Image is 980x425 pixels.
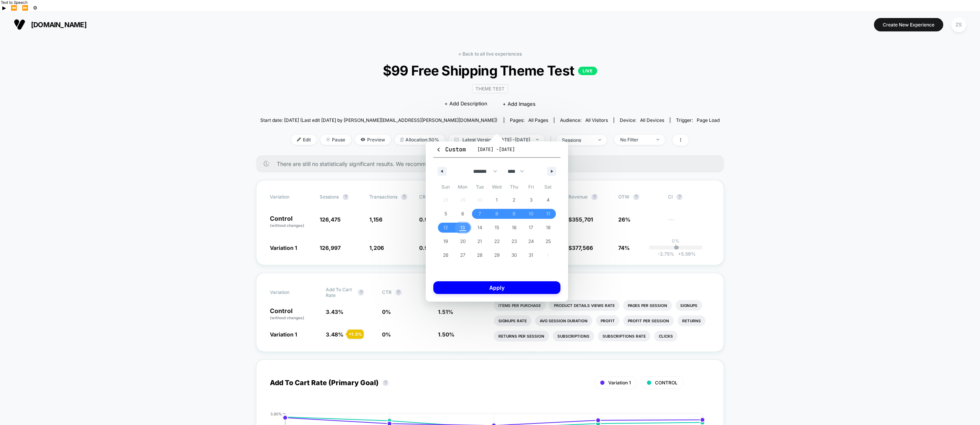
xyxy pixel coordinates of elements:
span: 21 [477,235,482,248]
button: 10 [523,207,540,221]
span: Device: [614,117,670,123]
span: Variation [270,194,312,200]
span: Preview [355,135,391,145]
span: -2.75 % [658,251,674,257]
button: [DOMAIN_NAME] [11,18,89,31]
span: OTW [618,194,660,200]
span: 1,206 [369,244,384,251]
span: 15 [495,221,499,235]
span: 14 [477,221,482,235]
span: Pause [320,135,351,145]
span: 26% [618,216,630,223]
button: 22 [488,235,506,248]
button: Forward [20,5,31,11]
span: (without changes) [270,315,304,320]
span: + [678,251,681,257]
p: 0% [672,238,679,244]
span: 13 [460,221,465,235]
span: 377,566 [572,244,593,251]
li: Subscriptions [553,331,594,341]
span: 7 [479,207,481,221]
span: 20 [460,235,465,248]
span: Thu [505,181,523,193]
span: Custom [436,146,466,153]
span: + Add Images [503,101,536,107]
span: (without changes) [270,223,304,228]
button: 14 [471,221,488,235]
img: Visually logo [14,19,25,30]
img: end [326,138,330,141]
span: CTR [382,289,392,295]
span: 16 [512,221,516,235]
span: 3 [530,193,532,207]
button: Previous [8,5,20,11]
span: 24 [528,235,534,248]
span: Mon [454,181,472,193]
li: Profit [596,315,619,326]
span: all pages [528,117,548,123]
span: Variation [270,287,312,298]
span: 28 [477,248,482,262]
button: 23 [505,235,523,248]
span: 5.59 % [674,251,696,257]
span: 26 [443,248,448,262]
span: 3.43 % [326,308,343,315]
span: Variation 1 [608,380,631,386]
li: Clicks [654,331,678,341]
p: Would like to see more reports? [494,287,710,292]
button: 31 [523,248,540,262]
button: 16 [505,221,523,235]
span: 1.51 % [438,308,453,315]
span: 30 [511,248,517,262]
button: Settings [31,5,40,11]
button: 15 [488,221,506,235]
span: 10 [529,207,533,221]
button: Custom[DATE] -[DATE] [433,145,560,158]
button: ? [395,289,402,295]
span: 18 [546,221,550,235]
button: 18 [539,221,557,235]
li: Returns [678,315,706,326]
a: < Back to all live experiences [458,51,522,57]
button: 9 [505,207,523,221]
button: ? [676,194,683,200]
span: 8 [495,207,498,221]
button: 20 [454,235,472,248]
button: 17 [523,221,540,235]
button: ? [591,194,598,200]
span: 23 [511,235,517,248]
span: [DATE] - [DATE] [477,146,515,153]
button: 30 [505,248,523,262]
span: all devices [640,117,664,123]
li: Avg Session Duration [535,315,592,326]
button: 7 [471,207,488,221]
div: Pages: [510,117,548,123]
span: 1.50 % [438,331,454,338]
p: Control [270,215,312,228]
button: ? [343,194,349,200]
div: No Filter [620,137,651,143]
button: Apply [433,281,560,294]
button: ? [382,380,389,386]
span: Sessions [320,194,339,200]
span: 0 % [382,331,391,338]
button: 27 [454,248,472,262]
span: Variation 1 [270,331,297,338]
button: 21 [471,235,488,248]
span: Sat [539,181,557,193]
span: CI [668,194,710,200]
button: 1 [488,193,506,207]
span: 19 [443,235,448,248]
button: 11 [539,207,557,221]
div: ZS [951,17,966,32]
span: 1 [496,193,498,207]
span: 5 [444,207,447,221]
button: 28 [471,248,488,262]
button: 13 [454,221,472,235]
li: Signups Rate [494,315,531,326]
span: Page Load [697,117,720,123]
button: 2 [505,193,523,207]
span: 3.48 % [326,331,343,338]
button: 29 [488,248,506,262]
button: ? [633,194,639,200]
